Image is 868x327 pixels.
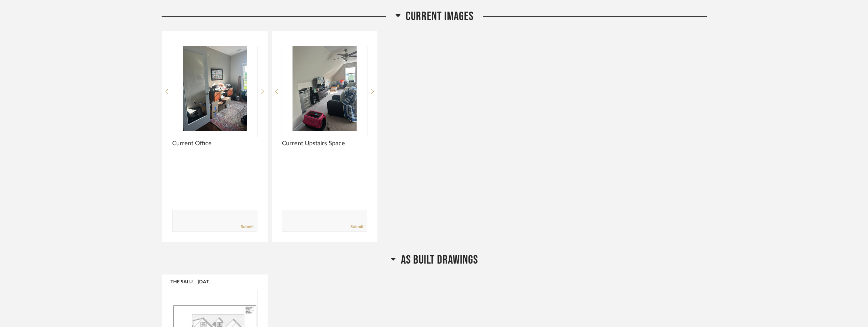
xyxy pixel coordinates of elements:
[172,46,257,131] div: 0
[172,140,257,147] span: Current Office
[282,46,367,131] div: 0
[241,224,254,230] a: Submit
[170,279,213,284] button: THE SALU.... [DATE].pdf
[282,140,367,147] span: Current Upstairs Space
[172,46,257,131] img: undefined
[401,253,478,267] span: As Built Drawings
[350,224,363,230] a: Submit
[282,46,367,131] img: undefined
[406,9,474,24] span: Current Images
